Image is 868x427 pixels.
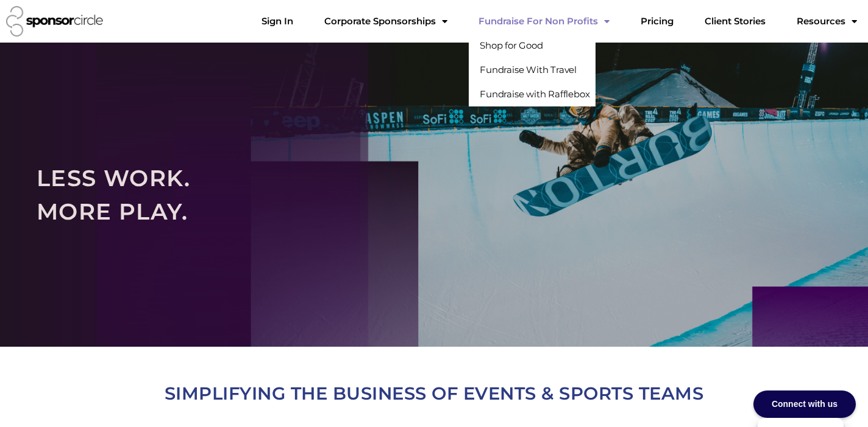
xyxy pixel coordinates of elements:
a: Corporate SponsorshipsMenu Toggle [315,9,457,33]
a: Shop for Good [469,33,596,58]
img: Sponsor Circle logo [6,6,103,36]
div: Connect with us [753,391,856,418]
nav: Menu [252,9,867,33]
a: Sign In [252,9,303,33]
h2: SIMPLIFYING THE BUSINESS OF EVENTS & SPORTS TEAMS [93,378,775,408]
a: Fundraise For Non ProfitsMenu Toggle [469,9,619,33]
a: Pricing [631,9,683,33]
a: Fundraise with Rafflebox [469,82,596,106]
h2: LESS WORK. MORE PLAY. [37,161,831,229]
a: Fundraise With Travel [469,58,596,82]
ul: Fundraise For Non ProfitsMenu Toggle [469,33,596,106]
a: Client Stories [695,9,775,33]
a: Resources [787,9,867,33]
